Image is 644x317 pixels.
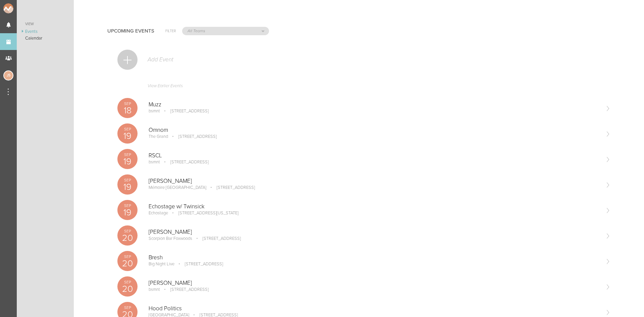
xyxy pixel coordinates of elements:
p: [STREET_ADDRESS] [161,159,209,165]
p: Big Night Live [149,261,174,267]
p: bsmnt [149,108,160,114]
p: [PERSON_NAME] [149,280,600,286]
div: Jessica Smith [3,70,13,81]
p: Hood Politics [149,305,600,312]
a: Calendar [17,35,74,42]
p: bsmnt [149,287,160,292]
p: 20 [117,259,138,268]
p: 20 [117,284,138,294]
p: Sep [117,153,138,157]
p: Muzz [149,101,600,108]
p: 19 [117,182,138,192]
p: 20 [117,233,138,243]
p: [STREET_ADDRESS] [169,134,217,139]
p: Sep [117,178,138,182]
p: RSCL [149,152,600,159]
p: Sep [117,229,138,233]
p: Sep [117,255,138,259]
a: View [17,20,74,28]
p: 19 [117,157,138,166]
p: Sep [117,204,138,208]
h4: Upcoming Events [107,28,154,34]
p: bsmnt [149,159,160,165]
p: 19 [117,131,138,141]
p: Bresh [149,254,600,261]
a: Events [17,28,74,35]
p: [STREET_ADDRESS][US_STATE] [169,210,238,216]
p: 19 [117,208,138,217]
p: Sep [117,102,138,106]
p: [PERSON_NAME] [149,229,600,235]
h6: Filter [165,28,176,34]
p: Sep [117,280,138,284]
p: Mémoire [GEOGRAPHIC_DATA] [149,185,206,190]
p: [STREET_ADDRESS] [161,287,209,292]
p: 18 [117,106,138,115]
p: [STREET_ADDRESS] [161,108,209,114]
p: Echostage w/ Twinsick [149,203,600,210]
p: The Grand [149,134,168,139]
p: Sep [117,306,138,310]
p: Echostage [149,210,168,216]
p: Scorpion Bar Foxwoods [149,236,192,241]
a: View Earlier Events [117,80,610,95]
p: Omnom [149,127,600,134]
p: [STREET_ADDRESS] [193,236,241,241]
img: NOMAD [3,3,41,13]
p: Sep [117,127,138,131]
p: [PERSON_NAME] [149,178,600,184]
p: Add Event [147,56,173,63]
p: [STREET_ADDRESS] [207,185,255,190]
p: [STREET_ADDRESS] [175,261,223,267]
